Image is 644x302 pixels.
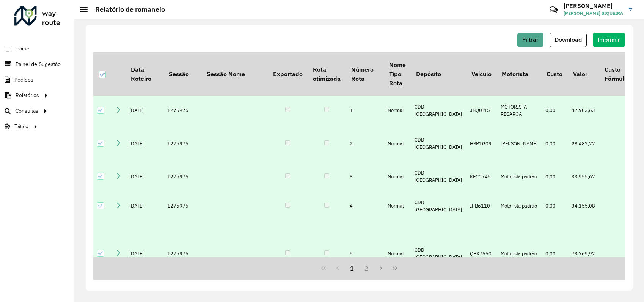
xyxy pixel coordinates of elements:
th: Exportado [268,52,308,96]
button: Download [550,33,587,47]
td: Normal [384,96,411,125]
td: 47.903,63 [568,96,599,125]
td: 0,00 [542,96,568,125]
td: CDD [GEOGRAPHIC_DATA] [411,162,466,192]
span: Tático [14,123,28,131]
th: Rota otimizada [308,52,346,96]
span: Imprimir [598,36,620,43]
button: Last Page [388,261,402,275]
th: Motorista [497,52,542,96]
td: HSP1G09 [466,125,496,162]
button: Next Page [374,261,388,275]
td: Motorista padrão [497,162,542,192]
span: Download [554,36,582,43]
td: 1 [346,96,384,125]
td: 0,00 [542,221,568,287]
td: Normal [384,191,411,221]
td: Normal [384,125,411,162]
span: Painel [16,45,30,53]
td: [DATE] [126,162,163,192]
td: 73.769,92 [568,221,599,287]
span: Filtrar [522,36,539,43]
td: 0,00 [542,162,568,192]
td: [DATE] [126,125,163,162]
td: 28.482,77 [568,125,599,162]
td: [PERSON_NAME] [497,125,542,162]
th: Depósito [411,52,466,96]
td: IPB6110 [466,191,496,221]
h3: [PERSON_NAME] [564,2,623,9]
th: Sessão Nome [201,52,268,96]
td: [DATE] [126,191,163,221]
span: Pedidos [14,76,33,84]
span: Painel de Sugestão [16,60,61,68]
span: [PERSON_NAME] SIQUEIRA [564,10,623,17]
td: 33.955,67 [568,162,599,192]
td: 1275975 [163,191,201,221]
th: Valor [568,52,599,96]
button: 2 [359,261,374,275]
td: 0,00 [542,191,568,221]
td: 1275975 [163,162,201,192]
td: CDD [GEOGRAPHIC_DATA] [411,221,466,287]
td: CDD [GEOGRAPHIC_DATA] [411,191,466,221]
td: QBK7650 [466,221,496,287]
td: 2 [346,125,384,162]
td: 1275975 [163,221,201,287]
a: Contato Rápido [545,2,562,18]
button: Filtrar [517,33,543,47]
td: [DATE] [126,96,163,125]
td: JBQ0I15 [466,96,496,125]
td: 0,00 [542,125,568,162]
th: Data Roteiro [126,52,163,96]
th: Sessão [163,52,201,96]
th: Nome Tipo Rota [384,52,411,96]
th: Número Rota [346,52,384,96]
th: Custo [542,52,568,96]
td: 1275975 [163,96,201,125]
span: Relatórios [16,91,39,99]
td: 4 [346,191,384,221]
td: KEC0745 [466,162,496,192]
th: Custo Fórmula [599,52,633,96]
td: 1275975 [163,125,201,162]
td: 34.155,08 [568,191,599,221]
td: [DATE] [126,221,163,287]
td: 5 [346,221,384,287]
button: 1 [345,261,359,275]
button: Imprimir [593,33,625,47]
td: MOTORISTA RECARGA [497,96,542,125]
td: CDD [GEOGRAPHIC_DATA] [411,125,466,162]
h2: Relatório de romaneio [88,5,165,14]
span: Consultas [15,107,38,115]
td: CDD [GEOGRAPHIC_DATA] [411,96,466,125]
td: Motorista padrão [497,191,542,221]
th: Veículo [466,52,496,96]
td: Motorista padrão [497,221,542,287]
td: 3 [346,162,384,192]
td: Normal [384,221,411,287]
td: Normal [384,162,411,192]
